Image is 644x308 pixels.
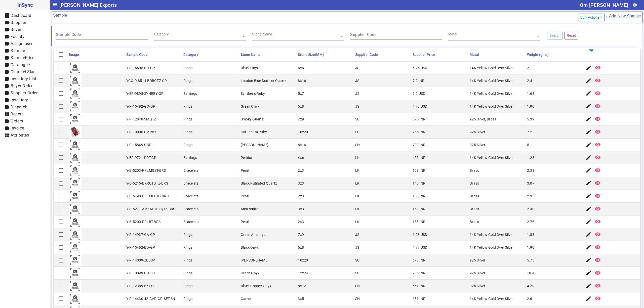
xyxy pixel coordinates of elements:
[11,20,26,25] span: Supplier
[448,32,457,37] div: Metal
[69,100,82,113] img: comingsoon.png
[69,177,82,190] img: comingsoon.png
[564,32,578,39] button: Reset
[69,228,82,241] img: comingsoon.png
[154,32,169,37] div: Category
[56,32,81,37] mat-label: Sample Code
[126,219,161,224] div: Y-B-5200-PRLBT-BRS
[470,258,486,263] div: 925 Silver
[69,74,82,87] img: comingsoon.png
[470,91,514,96] div: 14K Yellow Gold Over Silver
[586,244,592,250] mat-icon: edit
[4,34,10,40] mat-icon: label
[11,13,31,18] span: Dashboard
[595,180,601,186] mat-icon: remove_red_eye
[11,41,33,46] span: Assign user
[355,129,360,135] div: SU
[69,126,82,138] img: c4e8974b-743e-4d37-8489-763ffcd845e6
[4,1,46,9] span: InSync
[69,203,82,215] img: comingsoon.png
[578,14,605,21] button: Bulk Actions
[413,91,425,96] div: 6.2 USD
[527,129,532,135] div: 7.2
[183,91,197,96] div: Earrings
[470,296,514,301] div: 14K Yellow Gold Over Silver
[69,215,82,228] img: comingsoon.png
[413,104,427,109] div: 4.79 USD
[580,1,628,9] div: Om [PERSON_NAME]
[69,241,82,254] img: comingsoon.png
[527,181,534,186] div: 3.07
[586,295,592,301] mat-icon: edit
[355,104,359,109] div: JS
[4,132,10,138] mat-icon: view_module
[586,65,592,71] mat-icon: edit
[470,283,486,288] div: 925 Silver
[4,83,10,89] mat-icon: label
[69,280,82,292] img: comingsoon.png
[470,104,514,109] div: 14K Yellow Gold Over Silver
[355,53,378,57] span: Supplier Code
[126,296,175,301] div: Y-R-14430-42-GAR-GP-SET-SN
[241,168,249,173] div: Pearl
[470,53,479,57] span: Metal
[4,118,10,124] mat-icon: label
[69,113,82,125] img: comingsoon.png
[4,69,10,75] mat-icon: label
[69,254,82,267] img: comingsoon.png
[527,142,529,147] div: 5
[355,194,360,199] div: LK
[241,194,249,199] div: Pearl
[126,168,166,173] div: Y-B-5203-PRLMGST-BRS
[298,142,306,147] div: 8x16
[470,232,514,237] div: 14K Yellow Gold Over Silver
[413,142,426,147] div: 700 INR
[126,271,155,276] div: Y-R-10899-GO-SU
[586,231,592,237] mat-icon: edit
[413,206,426,211] div: 158 INR
[298,245,304,250] div: 6x8
[586,129,592,135] mat-icon: edit
[241,117,264,122] div: Smoky Quartz
[470,181,479,186] div: Brass
[183,104,192,109] div: Rings
[126,194,169,199] div: Y-B-5198-PRLMLTGO-BRS
[11,133,29,138] span: Attributes
[11,76,36,81] span: Inventory List
[355,258,360,263] div: SU
[126,232,155,237] div: Y-R-14937-GA-GP
[413,271,426,276] div: 985 INR
[4,62,10,68] mat-icon: label
[527,65,529,70] div: 2
[355,245,359,250] div: JS
[126,91,164,96] div: Y-ER-9898-SYNRBY-GP
[126,181,168,186] div: Y-B-5215-BKRUTQTZ-BRS
[355,232,359,237] div: JS
[126,155,156,160] div: Y-ER-9721-PDT-GP
[183,206,198,211] div: Bracelets
[355,219,360,224] div: LK
[69,190,82,202] img: comingsoon.png
[241,232,267,237] div: Green Amethyst
[11,91,37,95] span: Supplier Order
[11,112,23,116] span: Report
[298,53,324,57] span: Stone Size(MM)
[126,245,155,250] div: Y-R-15492-BO-GP
[298,296,304,301] div: 3x5
[527,296,532,301] div: 2.6
[69,164,82,177] img: comingsoon.png
[126,78,167,83] div: YGO-R-851-LBDBQTZ-GP
[470,78,514,83] div: 14K Yellow Gold Over Silver
[355,206,360,211] div: LK
[470,117,496,122] div: 925 Silver, Brass
[298,78,306,83] div: 8x16
[413,53,435,57] span: Supplier Price
[527,194,534,199] div: 2.35
[586,167,592,173] mat-icon: edit
[183,53,198,57] span: Category
[595,270,601,276] mat-icon: remove_red_eye
[586,154,592,160] mat-icon: edit
[595,103,601,109] mat-icon: remove_red_eye
[4,13,10,19] mat-icon: dashboard
[241,219,249,224] div: Pearl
